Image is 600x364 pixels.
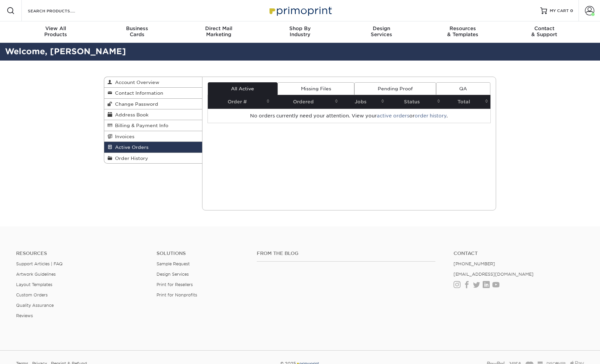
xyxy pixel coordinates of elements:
[27,7,93,15] input: SEARCH PRODUCTS.....
[15,25,97,31] span: View All
[454,272,534,277] a: [EMAIL_ADDRESS][DOMAIN_NAME]
[266,3,334,18] img: Primoprint
[422,21,503,43] a: Resources& Templates
[208,109,491,123] td: No orders currently need your attention. View your or .
[112,112,148,117] span: Address Book
[570,8,573,13] span: 0
[259,21,341,43] a: Shop ByIndustry
[104,131,202,142] a: Invoices
[104,120,202,131] a: Billing & Payment Info
[112,90,163,96] span: Contact Information
[259,25,341,31] span: Shop By
[112,145,148,150] span: Active Orders
[454,251,584,256] a: Contact
[208,82,278,95] a: All Active
[104,153,202,163] a: Order History
[341,25,422,31] span: Design
[15,25,97,37] div: Products
[436,82,490,95] a: QA
[341,21,422,43] a: DesignServices
[15,21,97,43] a: View AllProducts
[503,25,585,31] span: Contact
[157,292,197,297] a: Print for Nonprofits
[157,272,189,277] a: Design Services
[442,95,490,109] th: Total
[340,95,386,109] th: Jobs
[377,113,409,118] a: active orders
[422,25,503,37] div: & Templates
[112,134,134,139] span: Invoices
[104,142,202,153] a: Active Orders
[104,88,202,98] a: Contact Information
[97,25,178,37] div: Cards
[503,21,585,43] a: Contact& Support
[354,82,436,95] a: Pending Proof
[178,21,259,43] a: Direct MailMarketing
[422,25,503,31] span: Resources
[157,282,193,287] a: Print for Resellers
[157,251,247,256] h4: Solutions
[16,272,56,277] a: Artwork Guidelines
[259,25,341,37] div: Industry
[112,123,168,128] span: Billing & Payment Info
[97,25,178,31] span: Business
[341,25,422,37] div: Services
[278,82,354,95] a: Missing Files
[550,8,569,14] span: MY CART
[104,109,202,120] a: Address Book
[112,101,158,107] span: Change Password
[257,251,435,256] h4: From the Blog
[112,80,159,85] span: Account Overview
[454,261,495,266] a: [PHONE_NUMBER]
[16,303,54,308] a: Quality Assurance
[16,313,33,318] a: Reviews
[272,95,340,109] th: Ordered
[104,99,202,109] a: Change Password
[104,77,202,88] a: Account Overview
[386,95,442,109] th: Status
[16,292,48,297] a: Custom Orders
[503,25,585,37] div: & Support
[157,261,190,266] a: Sample Request
[178,25,259,31] span: Direct Mail
[178,25,259,37] div: Marketing
[97,21,178,43] a: BusinessCards
[415,113,446,118] a: order history
[16,251,146,256] h4: Resources
[16,261,63,266] a: Support Articles | FAQ
[16,282,52,287] a: Layout Templates
[112,156,148,161] span: Order History
[208,95,272,109] th: Order #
